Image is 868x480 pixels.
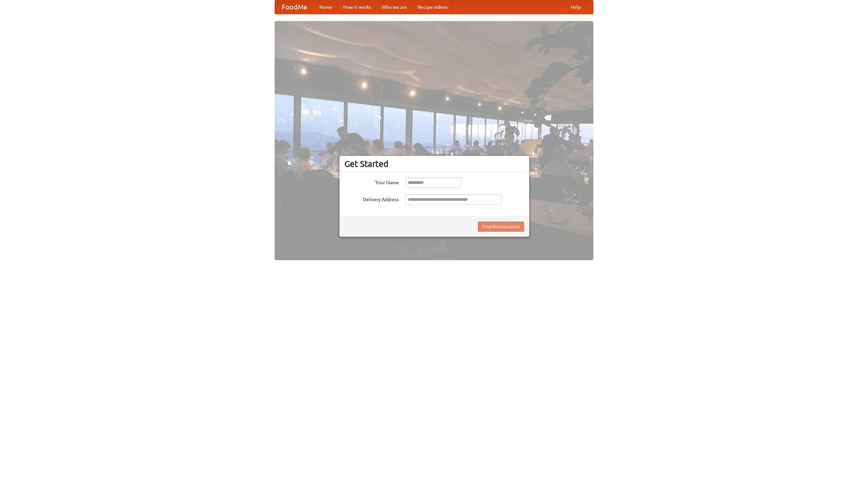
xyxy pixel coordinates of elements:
button: Find Restaurants! [478,222,524,232]
a: Who we are [376,0,412,14]
a: FoodMe [275,0,314,14]
a: Help [565,0,586,14]
a: Recipe videos [412,0,453,14]
label: Your Name [344,177,399,186]
a: How it works [338,0,376,14]
a: Home [314,0,338,14]
label: Delivery Address [344,194,399,203]
h3: Get Started [344,159,524,169]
